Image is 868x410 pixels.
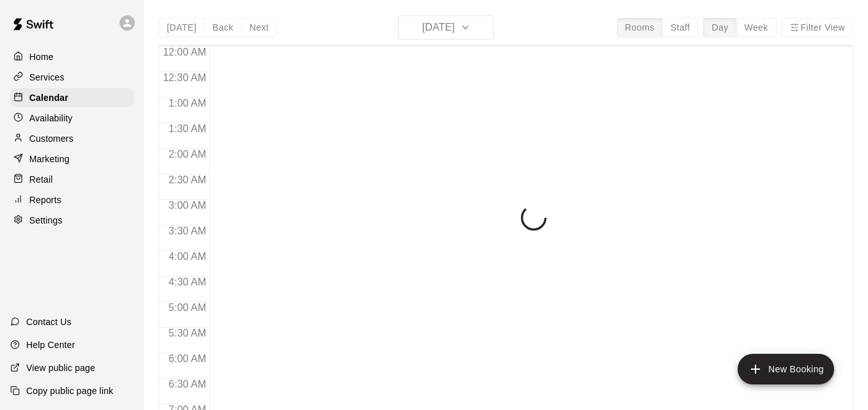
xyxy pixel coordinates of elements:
[29,153,70,165] p: Marketing
[10,211,134,230] a: Settings
[166,123,210,134] span: 1:30 AM
[26,315,72,328] p: Contact Us
[10,47,134,66] a: Home
[29,50,54,63] p: Home
[166,200,210,211] span: 3:00 AM
[166,225,210,236] span: 3:30 AM
[166,251,210,262] span: 4:00 AM
[10,129,134,148] a: Customers
[29,112,73,125] p: Availability
[29,194,61,206] p: Reports
[26,338,75,351] p: Help Center
[26,361,95,374] p: View public page
[166,379,210,390] span: 6:30 AM
[10,88,134,107] a: Calendar
[10,170,134,189] a: Retail
[166,353,210,364] span: 6:00 AM
[10,68,134,87] a: Services
[26,384,113,397] p: Copy public page link
[10,109,134,128] a: Availability
[166,277,210,287] span: 4:30 AM
[166,302,210,313] span: 5:00 AM
[29,214,63,227] p: Settings
[29,91,68,104] p: Calendar
[10,190,134,209] a: Reports
[10,149,134,169] a: Marketing
[29,173,53,186] p: Retail
[166,174,210,185] span: 2:30 AM
[29,71,65,84] p: Services
[160,47,210,57] span: 12:00 AM
[738,354,834,384] button: add
[160,72,210,83] span: 12:30 AM
[166,328,210,338] span: 5:30 AM
[166,98,210,109] span: 1:00 AM
[29,132,74,145] p: Customers
[166,149,210,160] span: 2:00 AM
